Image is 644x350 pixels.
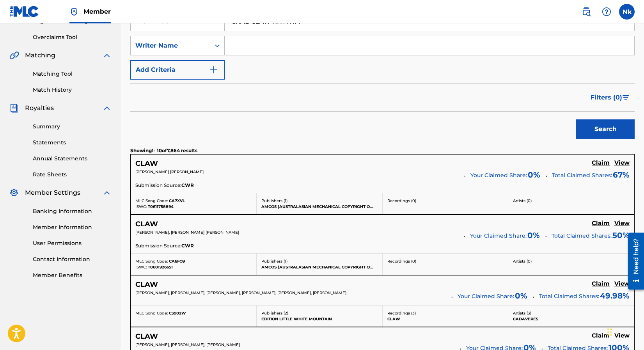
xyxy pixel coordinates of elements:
p: AMCOS (AUSTRALASIAN MECHANICAL COPYRIGHT OWNERS SOCIETY) [261,264,378,270]
span: ISWC: [135,204,147,209]
a: View [614,159,630,168]
a: Banking Information [33,207,112,215]
a: Member Benefits [33,271,112,279]
span: Matching [25,51,55,60]
span: Total Claimed Shares: [552,172,612,179]
p: EDITION LITTLE WHITE MOUNTAIN [261,316,378,322]
h5: CLAW [135,332,158,341]
span: Your Claimed Share: [458,292,514,300]
span: Filters ( 0 ) [591,93,622,102]
span: MLC Song Code: [135,259,168,264]
a: View [614,280,630,289]
h5: Claim [592,159,610,167]
span: Royalties [25,103,54,113]
p: Artists ( 3 ) [513,310,630,316]
img: help [602,7,611,16]
img: Matching [9,51,19,60]
h5: CLAW [135,280,158,289]
p: CADAVERES [513,316,630,322]
p: CLAW [387,316,504,322]
span: CA7XVL [169,198,185,203]
span: [PERSON_NAME], [PERSON_NAME] [PERSON_NAME] [135,230,239,235]
span: CA6FO9 [169,259,185,264]
p: Recordings ( 0 ) [387,258,504,264]
h5: CLAW [135,159,158,168]
iframe: Chat Widget [605,313,644,350]
form: Search Form [130,12,635,143]
p: Showing 1 - 10 of 7,864 results [130,147,197,154]
span: CWR [181,182,194,189]
button: Search [576,119,635,139]
span: T0601926651 [148,265,173,270]
h5: Claim [592,220,610,227]
iframe: Resource Center [622,229,644,292]
span: Member [83,7,111,16]
img: Top Rightsholder [69,7,79,16]
span: Submission Source: [135,182,181,189]
h5: View [614,220,630,227]
span: 49.98 % [600,290,630,302]
p: Publishers ( 1 ) [261,198,378,204]
img: Member Settings [9,188,19,197]
h5: View [614,159,630,167]
span: C3902W [169,311,186,316]
a: Annual Statements [33,155,112,163]
img: expand [102,103,112,113]
button: Add Criteria [130,60,225,80]
img: 9d2ae6d4665cec9f34b9.svg [209,65,218,75]
p: Publishers ( 1 ) [261,258,378,264]
a: Summary [33,123,112,131]
a: Match History [33,86,112,94]
span: Total Claimed Shares: [539,293,599,300]
span: ISWC: [135,265,147,270]
img: search [582,7,591,16]
a: Statements [33,139,112,147]
h5: Claim [592,332,610,339]
p: AMCOS (AUSTRALASIAN MECHANICAL COPYRIGHT OWNERS SOCIETY) [261,204,378,210]
a: View [614,220,630,228]
span: Your Claimed Share: [470,171,527,179]
h5: CLAW [135,220,158,229]
h5: View [614,280,630,288]
p: Artists ( 0 ) [513,258,630,264]
span: Your Claimed Share: [470,232,527,240]
img: Royalties [9,103,19,113]
span: [PERSON_NAME], [PERSON_NAME], [PERSON_NAME] [135,342,240,347]
h5: Claim [592,280,610,288]
span: T0611758894 [148,204,174,209]
p: Artists ( 0 ) [513,198,630,204]
a: Matching Tool [33,70,112,78]
img: filter [623,95,629,100]
span: [PERSON_NAME], [PERSON_NAME], [PERSON_NAME], [PERSON_NAME], [PERSON_NAME], [PERSON_NAME] [135,290,346,295]
span: MLC Song Code: [135,198,168,203]
a: Rate Sheets [33,171,112,179]
a: Overclaims Tool [33,33,112,41]
span: 0 % [528,169,540,181]
p: Recordings ( 0 ) [387,198,504,204]
span: 0 % [527,229,540,241]
div: Writer Name [135,41,206,50]
a: Contact Information [33,255,112,263]
a: User Permissions [33,239,112,247]
span: [PERSON_NAME] [PERSON_NAME] [135,169,204,174]
span: 67 % [613,169,630,181]
img: expand [102,188,112,197]
span: Member Settings [25,188,80,197]
span: Submission Source: [135,242,181,249]
img: MLC Logo [9,6,39,17]
span: MLC Song Code: [135,311,168,316]
p: Recordings ( 3 ) [387,310,504,316]
span: 0 % [515,290,527,302]
span: 50 % [612,229,630,241]
img: expand [102,51,112,60]
div: Help [599,4,614,20]
span: CWR [181,242,194,249]
p: Publishers ( 2 ) [261,310,378,316]
span: Total Claimed Shares: [552,232,612,239]
button: Filters (0) [586,88,635,107]
div: Drag [607,320,612,344]
a: Member Information [33,223,112,231]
